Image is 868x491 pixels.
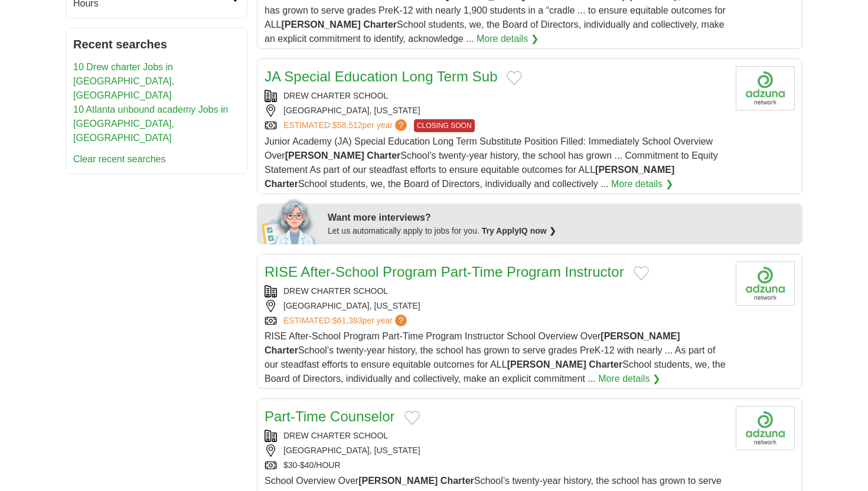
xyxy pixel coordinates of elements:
[507,71,522,85] button: Add to favorite jobs
[332,316,363,325] span: $61,383
[598,372,660,386] a: More details ❯
[73,104,228,143] a: 10 Atlanta unbound academy Jobs in [GEOGRAPHIC_DATA], [GEOGRAPHIC_DATA]
[611,177,673,191] a: More details ❯
[265,136,718,189] span: Junior Academy (JA) Special Education Long Term Substitute Position Filled: Immediately School Ov...
[265,430,726,442] div: DREW CHARTER SCHOOL
[73,154,166,164] a: Clear recent searches
[283,315,409,327] a: ESTIMATED:$61,383per year?
[328,225,795,237] div: Let us automatically apply to jobs for you.
[265,300,726,312] div: [GEOGRAPHIC_DATA], [US_STATE]
[265,90,726,102] div: DREW CHARTER SCHOOL
[265,285,726,297] div: DREW CHARTER SCHOOL
[595,165,674,175] strong: [PERSON_NAME]
[736,406,795,450] img: Company logo
[440,476,474,486] strong: Charter
[265,444,726,457] div: [GEOGRAPHIC_DATA], [US_STATE]
[507,359,586,369] strong: [PERSON_NAME]
[367,150,400,161] strong: Charter
[265,345,298,355] strong: Charter
[73,62,174,100] a: 10 Drew charter Jobs in [GEOGRAPHIC_DATA], [GEOGRAPHIC_DATA]
[477,32,539,46] a: More details ❯
[283,119,409,132] a: ESTIMATED:$58,512per year?
[358,476,438,486] strong: [PERSON_NAME]
[363,19,397,30] strong: Charter
[281,19,360,30] strong: [PERSON_NAME]
[414,119,475,132] span: CLOSING SOON
[634,266,649,280] button: Add to favorite jobs
[285,150,364,161] strong: [PERSON_NAME]
[395,315,407,326] span: ?
[589,359,622,369] strong: Charter
[262,197,319,244] img: apply-iq-scientist.png
[736,66,795,110] img: Company logo
[395,119,407,131] span: ?
[265,264,624,280] a: RISE After-School Program Part-Time Program Instructor
[332,120,363,130] span: $58,512
[328,211,795,225] div: Want more interviews?
[482,226,556,235] a: Try ApplyIQ now ❯
[265,179,298,189] strong: Charter
[404,411,420,425] button: Add to favorite jobs
[73,35,240,53] h2: Recent searches
[265,104,726,117] div: [GEOGRAPHIC_DATA], [US_STATE]
[265,331,726,384] span: RISE After-School Program Part-Time Program Instructor School Overview Over School’s twenty-year ...
[265,459,726,472] div: $30-$40/HOUR
[265,408,395,424] a: Part-Time Counselor
[265,68,497,84] a: JA Special Education Long Term Sub
[736,261,795,306] img: Company logo
[601,331,680,341] strong: [PERSON_NAME]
